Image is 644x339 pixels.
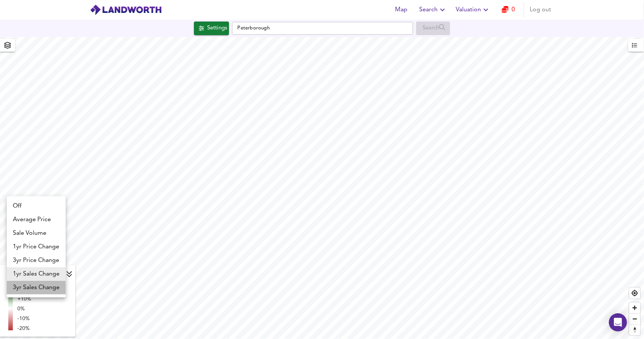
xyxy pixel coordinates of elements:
[7,281,66,294] li: 3yr Sales Change
[7,240,66,254] li: 1yr Price Change
[7,213,66,227] li: Average Price
[7,227,66,240] li: Sale Volume
[7,199,66,213] li: Off
[7,254,66,267] li: 3yr Price Change
[7,267,66,281] li: 1yr Sales Change
[609,313,627,331] div: Open Intercom Messenger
